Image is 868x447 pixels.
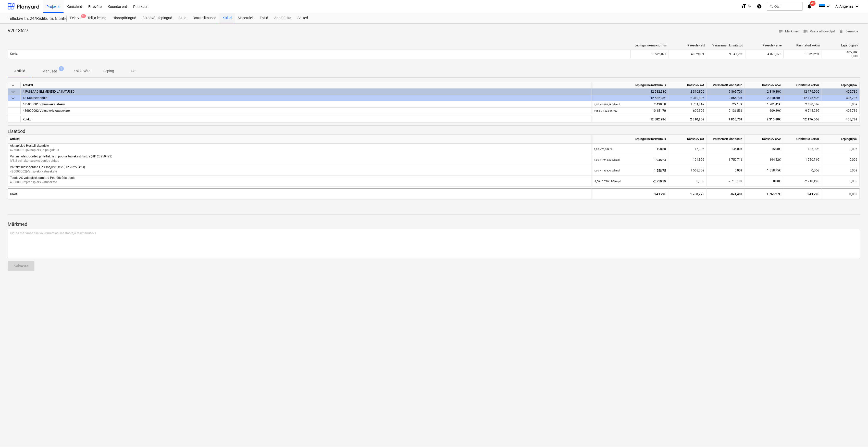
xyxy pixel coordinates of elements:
div: 1 701,41€ [668,101,707,108]
a: Ostutellimused [190,13,219,23]
span: keyboard_arrow_down [10,89,16,95]
span: Eemalda [839,29,858,34]
div: -2 710,19€ [783,176,822,187]
div: Käesolev arve [745,82,783,89]
div: Analüütika [271,13,294,23]
div: 729,17€ [707,101,745,108]
div: Kinnitatud kokku [786,44,820,47]
div: 2 430,58 [594,101,666,108]
div: Kinnitatud kokku [783,82,822,89]
div: 12 176,50€ [783,95,822,101]
p: V2013627 [8,28,28,34]
p: | VS-2 seinakonstruktsioonide ehitus [10,159,590,163]
span: 47 [810,1,816,6]
div: Kinnitatud kokku [783,135,822,144]
i: notifications [807,3,812,9]
div: 943,79€ [783,188,822,199]
a: Kulud [219,13,235,23]
span: A. Angerjas [836,4,854,8]
div: 0,00€ [824,176,858,187]
div: Käesolev akt [668,135,707,144]
div: Lepinguline maksumus [633,44,667,47]
div: 609,39€ [745,108,783,114]
p: Artiklid [14,68,26,74]
div: 0,00€ [824,101,858,108]
div: 135,00€ [707,144,745,154]
div: 194,52€ [668,154,707,165]
div: 1 558,75€ [668,165,707,176]
div: 0,00€ [824,165,858,176]
div: 2 310,80€ [668,116,707,122]
p: Kokku [10,52,19,56]
span: 2 430,58€ [805,103,819,106]
div: 15,00€ [745,144,783,154]
p: 486000002 | Valtsplekk katusekate [10,169,590,174]
div: 2 310,80€ [745,95,783,101]
small: 3,00% [851,55,858,57]
div: Kokku [8,188,592,199]
div: 405,78€ [824,51,858,54]
div: Eelarve [67,13,84,23]
div: 0,00€ [824,144,858,154]
div: Varasemalt kinnitatud [707,135,745,144]
span: keyboard_arrow_down [10,95,16,101]
div: Hinnapäringud [109,13,139,23]
button: Eemalda [837,28,860,35]
small: 1,00 × 1 558,75€ / kmpl [594,169,620,172]
div: 1 945,23 [594,154,666,165]
p: Manused [42,69,57,74]
span: delete [839,29,844,34]
p: Leping [103,68,115,74]
div: 4 079,07€ [669,50,707,58]
span: Märkmed [779,29,799,34]
div: Artikkel [8,135,592,144]
small: 1,00 × 1 945,23€ / kmpl [594,158,620,161]
div: 9 041,22€ [707,50,745,58]
span: 9 745,92€ [805,109,819,113]
button: Märkmed [777,28,801,35]
a: Sätted [294,13,311,23]
button: Otsi [767,2,803,11]
div: Lepingujääk [822,82,860,89]
i: keyboard_arrow_down [854,3,860,9]
div: 12 176,50€ [783,89,822,95]
div: 15,00€ [668,144,707,154]
div: Lepinguline maksumus [592,82,668,89]
span: 1 [59,66,64,71]
div: 1 701,41€ [745,101,783,108]
div: -2 710,19€ [707,176,745,187]
div: 405,78€ [824,116,858,123]
div: 405,78€ [824,108,858,114]
div: Käesolev akt [668,82,707,89]
div: Käesolev arve [745,135,783,144]
small: 6,00 × 25,00€ / tk [594,148,613,151]
div: 2 310,80€ [745,116,783,122]
div: 1 768,27€ [668,188,707,199]
p: Akt [127,68,139,74]
div: 9 865,70€ [707,95,745,101]
div: 135,00€ [783,144,822,154]
div: 0,00€ [824,154,858,165]
div: 9 136,53€ [707,108,745,114]
span: notes [779,29,783,34]
div: 10 151,70 [594,108,666,114]
div: Lepingujääk [824,44,858,47]
div: 1 750,71€ [707,154,745,165]
i: Abikeskus [757,3,762,9]
div: 4 079,07€ [745,50,784,58]
span: 485000001 Vihmaveesüsteem [23,103,65,106]
div: 0,00€ [783,165,822,176]
div: 0,00€ [707,165,745,176]
div: Failid [257,13,271,23]
span: search [769,4,773,8]
span: business [803,29,808,34]
i: format_size [740,3,747,9]
div: Tellija leping [84,13,109,23]
div: Artikkel [21,82,592,89]
span: 9+ [81,14,86,18]
p: Kokkuvõte [73,68,90,74]
p: Aknaplekid Hosteli akendele [10,144,590,148]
